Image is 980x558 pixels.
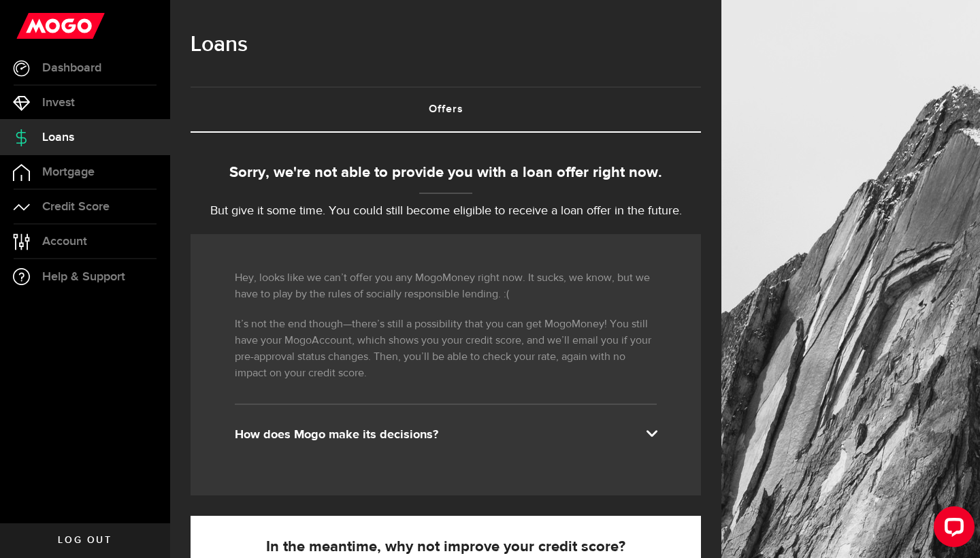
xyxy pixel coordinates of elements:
span: Log out [58,536,112,545]
h5: In the meantime, why not improve your credit score? [235,539,657,555]
span: Account [42,235,87,248]
h1: Loans [191,27,701,63]
div: Sorry, we're not able to provide you with a loan offer right now. [191,162,701,184]
span: Invest [42,97,75,109]
p: Hey, looks like we can’t offer you any MogoMoney right now. It sucks, we know, but we have to pla... [235,270,657,303]
span: Loans [42,131,74,144]
span: Mortgage [42,166,95,178]
p: It’s not the end though—there’s still a possibility that you can get MogoMoney! You still have yo... [235,316,657,382]
span: Dashboard [42,62,101,74]
div: How does Mogo make its decisions? [235,427,657,443]
iframe: LiveChat chat widget [923,501,980,558]
p: But give it some time. You could still become eligible to receive a loan offer in the future. [191,202,701,220]
span: Help & Support [42,271,125,283]
a: Offers [191,88,701,131]
ul: Tabs Navigation [191,86,701,133]
span: Credit Score [42,201,110,213]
